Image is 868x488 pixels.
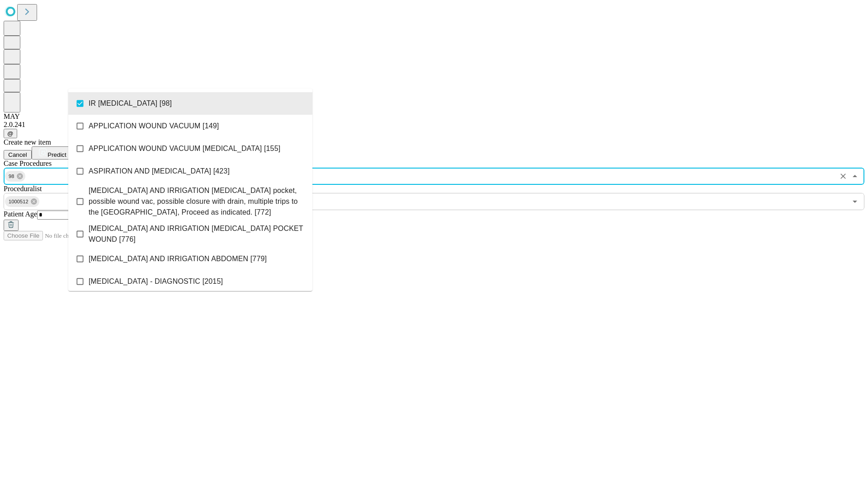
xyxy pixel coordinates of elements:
[5,196,39,207] div: 1000512
[4,129,17,138] button: @
[89,166,230,177] span: ASPIRATION AND [MEDICAL_DATA] [423]
[4,138,51,146] span: Create new item
[7,130,14,137] span: @
[89,143,280,154] span: APPLICATION WOUND VACUUM [MEDICAL_DATA] [155]
[849,195,861,208] button: Open
[89,276,223,287] span: [MEDICAL_DATA] - DIAGNOSTIC [2015]
[89,223,305,245] span: [MEDICAL_DATA] AND IRRIGATION [MEDICAL_DATA] POCKET WOUND [776]
[89,121,219,131] span: APPLICATION WOUND VACUUM [149]
[849,170,861,183] button: Close
[89,185,305,218] span: [MEDICAL_DATA] AND IRRIGATION [MEDICAL_DATA] pocket, possible wound vac, possible closure with dr...
[4,185,42,192] span: Proceduralist
[5,171,25,182] div: 98
[4,150,32,160] button: Cancel
[4,210,37,218] span: Patient Age
[4,121,864,129] div: 2.0.241
[89,98,172,109] span: IR [MEDICAL_DATA] [98]
[89,253,267,264] span: [MEDICAL_DATA] AND IRRIGATION ABDOMEN [779]
[4,113,864,121] div: MAY
[47,151,66,158] span: Predict
[4,160,52,167] span: Scheduled Procedure
[8,151,27,158] span: Cancel
[5,197,32,207] span: 1000512
[32,146,73,160] button: Predict
[5,171,18,182] span: 98
[837,170,849,183] button: Clear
